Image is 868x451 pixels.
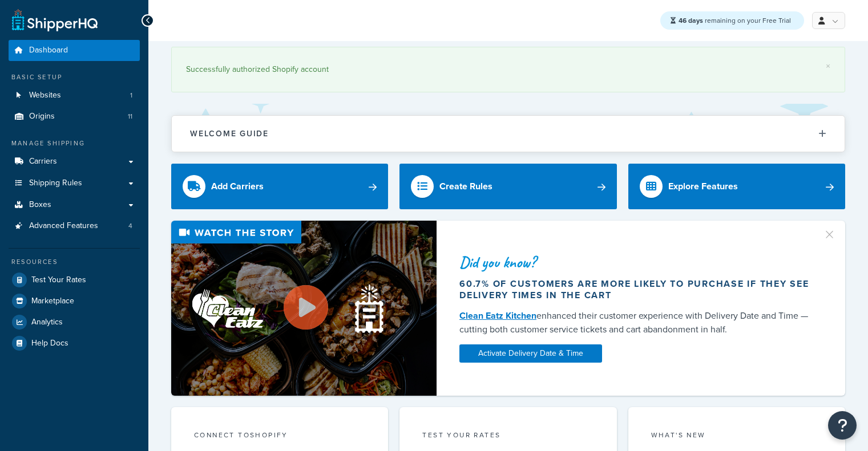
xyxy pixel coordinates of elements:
span: remaining on your Free Trial [679,15,791,26]
a: Clean Eatz Kitchen [459,309,536,322]
div: Resources [9,257,140,267]
h2: Welcome Guide [190,129,269,138]
a: Activate Delivery Date & Time [459,344,602,363]
a: Add Carriers [171,164,388,209]
a: Origins11 [9,106,140,127]
a: Analytics [9,312,140,332]
span: Origins [29,112,55,121]
span: Test Your Rates [31,275,86,285]
span: 4 [128,221,132,231]
span: Shipping Rules [29,178,82,188]
li: Advanced Features [9,216,140,237]
a: Dashboard [9,40,140,61]
li: Websites [9,85,140,106]
span: Dashboard [29,46,68,55]
span: Marketplace [31,296,74,306]
a: Advanced Features4 [9,216,140,237]
a: Create Rules [399,164,616,209]
div: Create Rules [439,178,492,194]
div: Manage Shipping [9,139,140,148]
div: Explore Features [668,178,738,194]
div: Did you know? [459,254,814,270]
a: Boxes [9,194,140,216]
a: Explore Features [628,164,845,209]
div: Add Carriers [211,178,264,194]
button: Open Resource Center [828,411,857,440]
div: Connect to Shopify [194,430,365,443]
a: Websites1 [9,85,140,106]
a: Carriers [9,151,140,172]
a: Marketplace [9,291,140,311]
span: Help Docs [31,339,68,348]
div: Successfully authorized Shopify account [186,62,830,78]
a: × [826,62,830,71]
span: Websites [29,91,61,100]
div: Test your rates [422,430,594,443]
span: Boxes [29,200,51,210]
div: Basic Setup [9,72,140,82]
strong: 46 days [679,15,703,26]
div: 60.7% of customers are more likely to purchase if they see delivery times in the cart [459,278,814,301]
span: Analytics [31,318,63,327]
a: Shipping Rules [9,173,140,194]
img: Video thumbnail [171,221,437,396]
span: Advanced Features [29,221,98,231]
span: 11 [128,112,132,121]
a: Test Your Rates [9,270,140,290]
div: enhanced their customer experience with Delivery Date and Time — cutting both customer service ti... [459,309,814,336]
button: Welcome Guide [172,116,845,152]
div: What's New [651,430,822,443]
li: Origins [9,106,140,127]
a: Help Docs [9,333,140,354]
span: Carriers [29,157,57,166]
span: 1 [130,91,132,100]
